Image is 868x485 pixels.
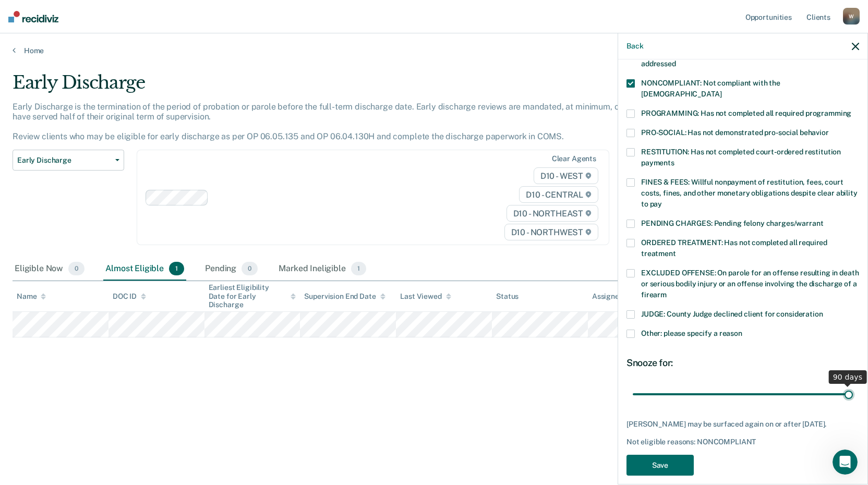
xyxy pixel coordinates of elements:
[13,46,855,55] a: Home
[304,292,385,301] div: Supervision End Date
[13,102,660,142] p: Early Discharge is the termination of the period of probation or parole before the full-term disc...
[103,258,186,281] div: Almost Eligible
[626,420,859,429] div: [PERSON_NAME] may be surfaced again on or after [DATE].
[641,109,851,117] span: PROGRAMMING: Has not completed all required programming
[641,219,823,227] span: PENDING CHARGES: Pending felony charges/warrant
[13,258,87,281] div: Eligible Now
[68,262,85,275] span: 0
[519,186,598,203] span: D10 - CENTRAL
[829,370,867,384] div: 90 days
[626,455,694,476] button: Save
[203,258,260,281] div: Pending
[626,438,859,446] div: Not eligible reasons: NONCOMPLIANT
[641,329,742,337] span: Other: please specify a reason
[496,292,519,301] div: Status
[641,269,859,299] span: EXCLUDED OFFENSE: On parole for an offense resulting in death or serious bodily injury or an offe...
[17,292,46,301] div: Name
[641,79,780,98] span: NONCOMPLIANT: Not compliant with the [DEMOGRAPHIC_DATA]
[504,224,598,240] span: D10 - NORTHWEST
[641,148,841,167] span: RESTITUTION: Has not completed court-ordered restitution payments
[592,292,641,301] div: Assigned to
[641,310,823,318] span: JUDGE: County Judge declined client for consideration
[534,167,598,184] span: D10 - WEST
[17,156,111,165] span: Early Discharge
[552,154,596,163] div: Clear agents
[626,42,643,51] button: Back
[641,238,827,258] span: ORDERED TREATMENT: Has not completed all required treatment
[8,11,58,22] img: Recidiviz
[626,357,859,369] div: Snooze for:
[209,283,296,309] div: Earliest Eligibility Date for Early Discharge
[400,292,451,301] div: Last Viewed
[113,292,146,301] div: DOC ID
[641,48,840,68] span: NEEDS: On parole and all criminogenic needs have not been addressed
[276,258,368,281] div: Marked Ineligible
[833,450,858,475] iframe: Intercom live chat
[242,262,258,275] span: 0
[507,205,598,222] span: D10 - NORTHEAST
[641,178,858,208] span: FINES & FEES: Willful nonpayment of restitution, fees, court costs, fines, and other monetary obl...
[351,262,366,275] span: 1
[169,262,184,275] span: 1
[13,72,664,102] div: Early Discharge
[843,8,860,25] div: W
[641,128,829,137] span: PRO-SOCIAL: Has not demonstrated pro-social behavior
